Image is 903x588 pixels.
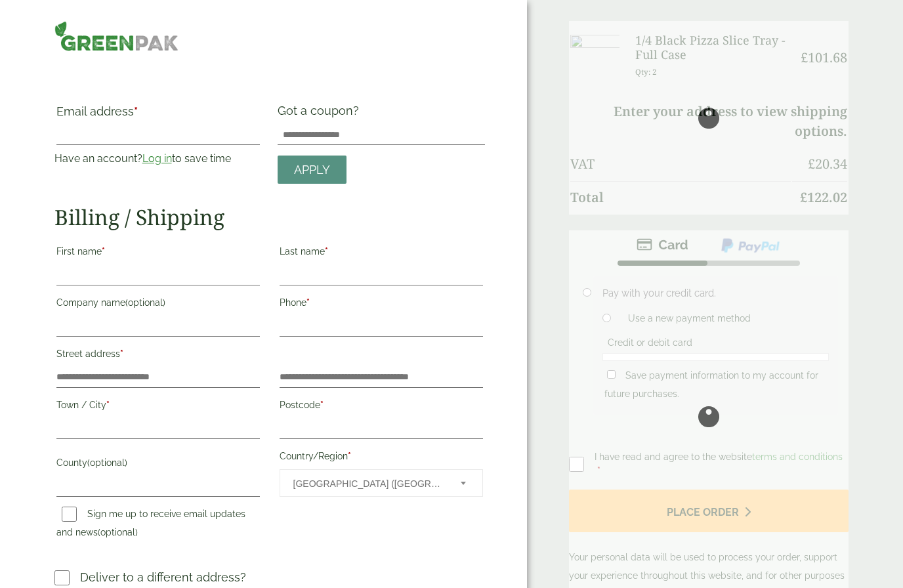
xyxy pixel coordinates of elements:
label: Company name [56,293,260,316]
label: Email address [56,106,260,124]
a: Log in [142,152,172,165]
abbr: required [102,246,105,257]
abbr: required [106,400,110,410]
label: Sign me up to receive email updates and news [56,509,245,541]
label: Last name [280,242,483,264]
label: Phone [280,293,483,316]
span: Apply [294,163,330,177]
label: Street address [56,345,260,367]
abbr: required [306,297,310,308]
label: Got a coupon? [278,104,364,124]
span: United Kingdom (UK) [293,470,443,497]
span: (optional) [98,527,138,537]
input: Sign me up to receive email updates and news(optional) [62,507,77,522]
label: First name [56,242,260,264]
abbr: required [120,348,123,359]
label: Country/Region [280,447,483,469]
abbr: required [134,104,138,118]
span: Country/Region [280,469,483,497]
p: Deliver to a different address? [80,568,246,586]
p: Have an account? to save time [54,151,262,167]
span: (optional) [125,297,165,308]
label: County [56,453,260,476]
label: Town / City [56,396,260,418]
h2: Billing / Shipping [54,205,485,230]
abbr: required [320,400,324,410]
label: Postcode [280,396,483,418]
a: Apply [278,156,346,184]
abbr: required [348,451,351,461]
span: (optional) [87,457,127,468]
img: GreenPak Supplies [54,21,179,51]
abbr: required [325,246,328,257]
